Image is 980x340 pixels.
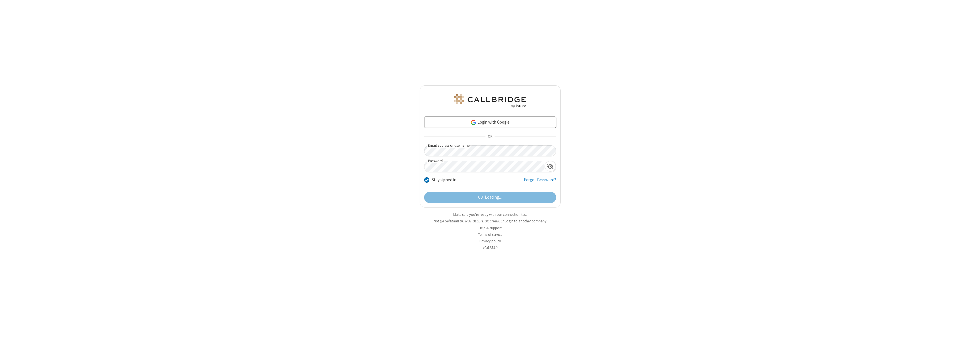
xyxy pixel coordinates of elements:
[424,116,556,128] a: Login with Google
[505,218,546,224] button: Login to another company
[479,226,502,230] a: Help & support
[424,145,556,156] input: Email address or username
[420,218,561,224] li: Not QA Selenium DO NOT DELETE OR CHANGE?
[485,133,495,141] span: OR
[420,245,561,250] li: v2.6.353.0
[453,212,527,217] a: Make sure you're ready with our connection test
[453,94,527,108] img: QA Selenium DO NOT DELETE OR CHANGE
[424,161,545,172] input: Password
[432,177,456,183] label: Stay signed in
[470,119,477,126] img: google-icon.png
[545,161,556,172] div: Show password
[478,232,502,237] a: Terms of service
[424,192,556,203] button: Loading...
[524,177,556,188] a: Forgot Password?
[485,194,502,201] span: Loading...
[479,239,501,244] a: Privacy policy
